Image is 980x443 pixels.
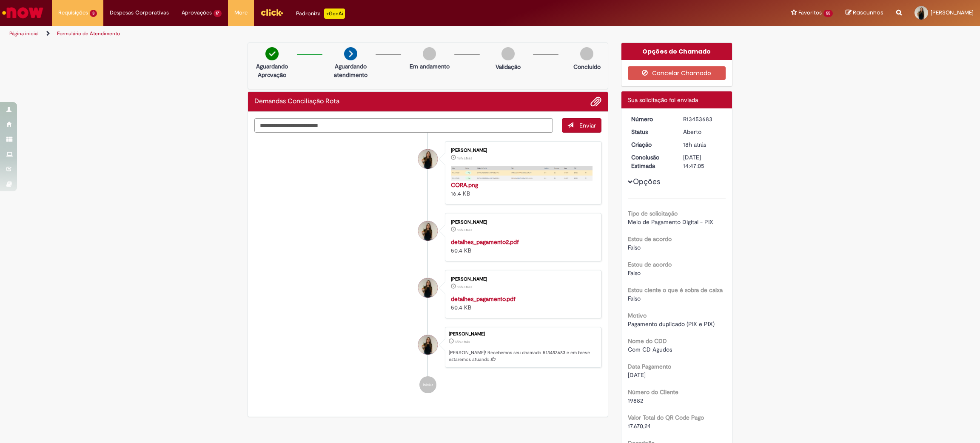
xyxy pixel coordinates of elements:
[451,277,593,282] div: [PERSON_NAME]
[57,30,120,37] a: Formulário de Atendimento
[625,115,677,123] dt: Número
[683,141,706,148] time: 27/08/2025 16:47:01
[451,181,478,189] a: CORA.png
[457,156,472,161] span: 18h atrás
[451,181,593,198] div: 16.4 KB
[457,227,472,233] span: 18h atrás
[6,26,647,42] ul: Trilhas de página
[182,9,212,17] span: Aprovações
[628,66,726,80] button: Cancelar Chamado
[562,118,601,133] button: Enviar
[324,9,345,19] p: +GenAi
[330,62,371,79] p: Aguardando atendimento
[1,4,45,21] img: ServiceNow
[451,238,519,246] a: detalhes_pagamento2.pdf
[628,397,643,404] span: 19882
[296,9,345,19] div: Padroniza
[628,218,713,226] span: Meio de Pagamento Digital - PIX
[344,47,357,60] img: arrow-next.png
[455,339,470,344] time: 27/08/2025 16:47:01
[846,9,883,17] a: Rascunhos
[683,115,723,123] div: R13453683
[625,153,677,170] dt: Conclusão Estimada
[621,43,732,60] div: Opções do Chamado
[501,47,515,60] img: img-circle-grey.png
[628,388,678,396] b: Número do Cliente
[265,47,279,60] img: check-circle-green.png
[254,133,601,401] ul: Histórico de tíquete
[590,96,601,107] button: Adicionar anexos
[683,141,706,148] span: 18h atrás
[853,9,883,17] span: Rascunhos
[823,10,833,17] span: 55
[90,10,97,17] span: 3
[423,47,436,60] img: img-circle-grey.png
[254,327,601,368] li: Natali Fernanda Garcia Alonso
[628,210,678,217] b: Tipo de solicitação
[628,286,723,294] b: Estou ciente o que é sobra de caixa
[628,244,641,251] span: Falso
[418,221,438,241] div: Natali Fernanda Garcia Alonso
[628,320,715,328] span: Pagamento duplicado (PIX e PIX)
[580,47,593,60] img: img-circle-grey.png
[628,414,704,421] b: Valor Total do QR Code Pago
[628,371,646,379] span: [DATE]
[418,149,438,169] div: Natali Fernanda Garcia Alonso
[451,238,593,255] div: 50.4 KB
[455,339,470,344] span: 18h atrás
[110,9,169,17] span: Despesas Corporativas
[251,62,293,79] p: Aguardando Aprovação
[457,227,472,233] time: 27/08/2025 16:45:44
[628,235,672,243] b: Estou de acordo
[254,98,339,105] h2: Demandas Conciliação Rota Histórico de tíquete
[683,128,723,136] div: Aberto
[457,156,472,161] time: 27/08/2025 16:46:55
[625,140,677,149] dt: Criação
[9,30,39,37] a: Página inicial
[628,261,672,268] b: Estou de acordo
[625,128,677,136] dt: Status
[628,422,651,430] span: 17.670,24
[683,140,723,149] div: 27/08/2025 16:47:01
[628,312,647,319] b: Motivo
[628,295,641,302] span: Falso
[449,349,597,363] p: [PERSON_NAME]! Recebemos seu chamado R13453683 e em breve estaremos atuando.
[628,96,698,104] span: Sua solicitação foi enviada
[449,332,597,337] div: [PERSON_NAME]
[260,6,283,19] img: click_logo_yellow_360x200.png
[410,62,450,71] p: Em andamento
[628,269,641,277] span: Falso
[628,337,667,345] b: Nome do CDD
[798,9,822,17] span: Favoritos
[451,148,593,153] div: [PERSON_NAME]
[457,284,472,290] time: 27/08/2025 16:45:40
[451,220,593,225] div: [PERSON_NAME]
[457,284,472,290] span: 18h atrás
[451,295,516,303] a: detalhes_pagamento.pdf
[579,122,596,129] span: Enviar
[234,9,248,17] span: More
[58,9,88,17] span: Requisições
[214,10,222,17] span: 17
[931,9,974,16] span: [PERSON_NAME]
[628,346,672,353] span: Com CD Agudos
[254,118,553,133] textarea: Digite sua mensagem aqui...
[418,278,438,298] div: Natali Fernanda Garcia Alonso
[683,153,723,170] div: [DATE] 14:47:05
[573,62,601,71] p: Concluído
[496,62,521,71] p: Validação
[418,335,438,355] div: Natali Fernanda Garcia Alonso
[451,295,593,312] div: 50.4 KB
[628,363,671,370] b: Data Pagamento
